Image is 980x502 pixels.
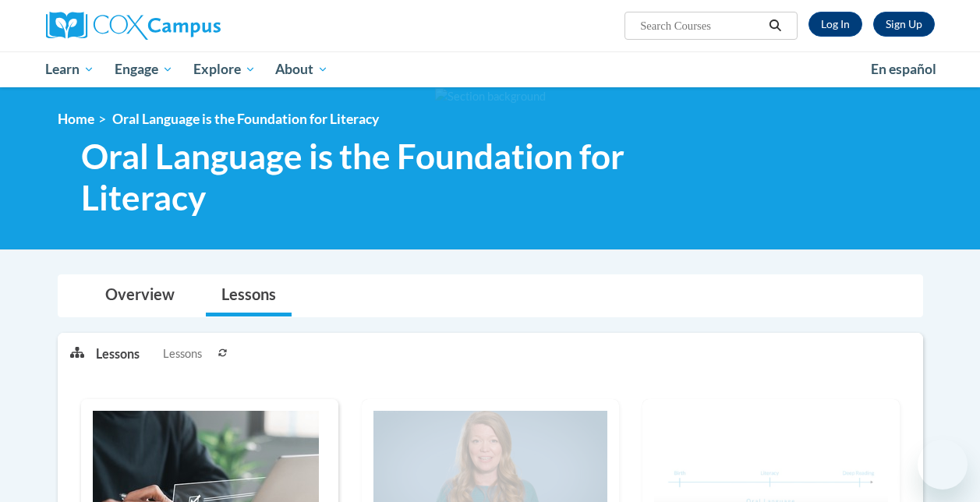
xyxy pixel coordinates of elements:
a: About [265,51,338,87]
img: Section background [435,88,546,105]
span: Oral Language is the Foundation for Literacy [81,136,724,218]
span: Explore [193,60,256,79]
a: En español [861,53,946,86]
span: Lessons [163,345,202,362]
a: Register [873,12,935,37]
a: Engage [104,51,183,87]
div: Main menu [34,51,946,87]
span: Learn [45,60,94,79]
p: Lessons [96,345,140,362]
span: Engage [115,60,173,79]
input: Search Courses [639,16,763,35]
span: Oral Language is the Foundation for Literacy [112,111,379,127]
a: Log In [808,12,862,37]
span: En español [871,61,936,77]
img: Cox Campus [46,12,221,40]
a: Overview [90,275,190,316]
button: Search [763,16,787,35]
a: Learn [36,51,105,87]
iframe: Button to launch messaging window [918,440,968,490]
a: Home [58,111,94,127]
a: Lessons [206,275,292,316]
a: Cox Campus [46,12,327,40]
span: About [275,60,328,79]
a: Explore [183,51,266,87]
